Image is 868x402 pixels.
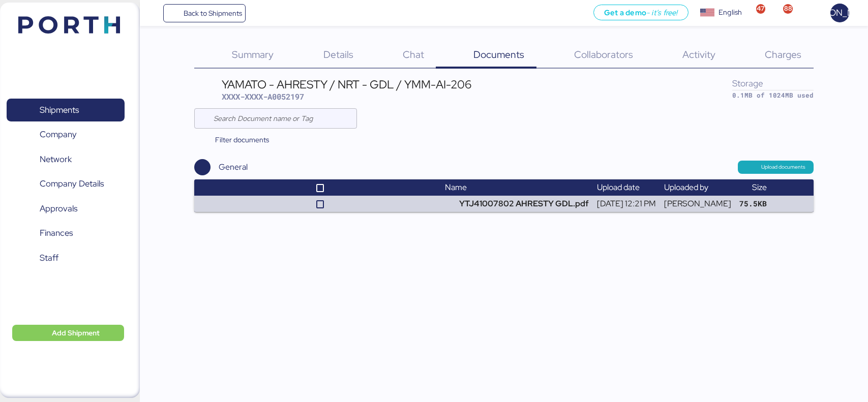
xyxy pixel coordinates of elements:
span: Summary [232,48,274,61]
span: Upload date [597,182,640,193]
span: Collaborators [574,48,633,61]
td: YTJ41007802 AHRESTY GDL.pdf [441,196,593,212]
a: Company Details [7,172,125,196]
span: Upload documents [761,163,805,172]
span: Size [752,182,767,193]
span: Filter documents [215,134,269,146]
span: Shipments [40,103,79,117]
td: 75.5KB [735,196,771,212]
span: Storage [732,77,763,89]
span: Approvals [40,201,77,216]
span: Back to Shipments [184,7,242,19]
span: Activity [682,48,715,61]
span: Finances [40,226,73,240]
span: Chat [403,48,424,61]
input: Search Document name or Tag [214,108,351,129]
span: Add Shipment [52,327,100,339]
span: Company Details [40,176,104,191]
div: YAMATO - AHRESTY / NRT - GDL / YMM-AI-206 [222,79,471,90]
span: Details [323,48,353,61]
span: Staff [40,251,58,265]
span: Documents [473,48,524,61]
div: General [219,161,248,173]
a: Company [7,123,125,146]
span: Uploaded by [664,182,708,193]
a: Back to Shipments [163,4,246,22]
a: Approvals [7,197,125,221]
div: 0.1MB of 1024MB used [732,90,814,100]
a: Staff [7,246,125,270]
button: Menu [146,5,163,22]
span: XXXX-XXXX-A0052197 [222,91,304,102]
span: Charges [765,48,801,61]
button: Add Shipment [12,325,124,341]
div: English [719,7,742,18]
a: Network [7,148,125,171]
span: Company [40,127,77,142]
span: Network [40,152,72,167]
button: Upload documents [738,161,814,174]
a: Finances [7,222,125,245]
a: Shipments [7,99,125,122]
span: Name [445,182,467,193]
td: [PERSON_NAME] [660,196,735,212]
td: [DATE] 12:21 PM [593,196,660,212]
button: Filter documents [194,131,277,149]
